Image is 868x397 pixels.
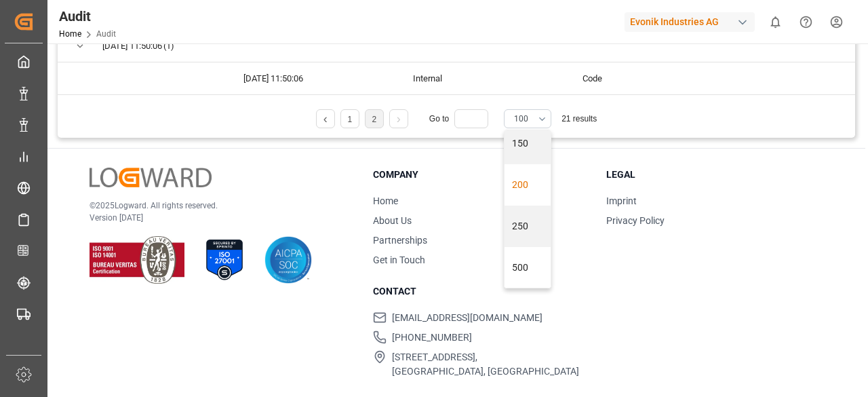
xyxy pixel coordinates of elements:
a: Home [59,29,81,39]
p: Version [DATE] [90,212,339,224]
div: 250 [505,206,551,247]
a: Imprint [606,195,637,206]
button: Evonik Industries AG [625,9,760,35]
img: Logward Logo [90,168,212,187]
span: [DATE] 11:50:06 [102,31,162,62]
li: 2 [365,109,384,128]
a: 1 [347,115,352,124]
div: Evonik Industries AG [625,12,755,32]
p: © 2025 Logward. All rights reserved. [90,200,339,212]
span: 21 results [561,114,597,124]
a: Partnerships [373,235,427,246]
div: Internal [397,62,566,94]
li: 1 [340,109,359,128]
span: [STREET_ADDRESS], [GEOGRAPHIC_DATA], [GEOGRAPHIC_DATA] [392,350,579,379]
a: About Us [373,215,412,226]
a: Privacy Policy [606,215,665,226]
img: ISO 27001 Certification [201,236,248,284]
div: Audit [59,6,116,26]
a: 2 [372,115,376,124]
button: show 0 new notifications [760,7,791,37]
button: close menu [504,109,551,128]
h3: Company [373,168,590,182]
span: [PHONE_NUMBER] [392,330,472,345]
li: Previous Page [316,109,335,128]
span: (1) [163,31,174,62]
li: Next Page [389,109,408,128]
div: 500 [505,247,551,288]
div: Code [566,62,736,94]
div: [DATE] 11:50:06 [227,62,397,94]
button: Help Center [791,7,821,37]
a: Get in Touch [373,254,425,265]
a: Home [373,195,398,206]
img: ISO 9001 & ISO 14001 Certification [90,236,184,284]
div: 150 [505,123,551,164]
h3: Legal [606,168,823,182]
div: Go to [429,109,494,128]
div: 200 [505,164,551,206]
span: [EMAIL_ADDRESS][DOMAIN_NAME] [392,311,542,325]
span: 100 [514,113,528,125]
img: AICPA SOC [264,236,312,284]
h3: Contact [373,284,590,299]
